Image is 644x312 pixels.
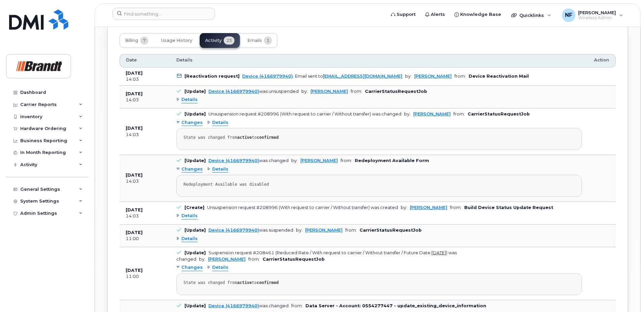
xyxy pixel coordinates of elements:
div: was unsuspended [208,89,299,94]
div: Unsuspension request #208996 (With request to carrier / Without transfer) was changed [208,111,401,116]
b: Data Server - Account: 0554277447 - update_existing_device_information [305,303,486,308]
span: by: [405,74,412,79]
span: 7 [140,36,148,45]
span: from: [341,158,352,163]
b: [Create] [184,205,204,210]
div: was changed [208,303,289,308]
span: Wireless Admin [578,15,616,21]
span: from: [351,89,362,94]
b: [DATE] [126,268,143,273]
span: by: [296,228,302,233]
span: by: [291,158,298,163]
span: 1 [264,36,272,45]
b: Build Device Status Update Request [464,205,553,210]
a: Device (4166979940) [208,228,259,233]
u: [DATE] [431,250,446,255]
span: Details [181,236,198,242]
div: . Email sent to [242,74,402,79]
a: Alerts [420,8,450,21]
a: [PERSON_NAME] [208,257,246,262]
b: [Update] [184,250,206,255]
span: from: [450,205,462,210]
b: [DATE] [126,230,143,235]
span: Details [212,120,228,126]
b: [Update] [184,303,206,308]
th: Action [588,54,616,68]
span: Quicklinks [519,12,544,18]
div: Suspension request #208461 (Reduced Rate / With request to carrier / Without transfer / Future Da... [176,250,457,261]
div: State was changed from to [183,280,575,285]
span: by: [199,257,205,262]
div: 11:00 [126,274,164,280]
span: Alerts [431,11,445,18]
b: [DATE] [126,71,143,76]
strong: confirmed [257,280,279,285]
a: Device (4166979940) [242,74,293,79]
div: 14:03 [126,76,164,82]
span: Details [212,166,228,173]
strong: active [237,135,252,140]
span: from: [248,257,260,262]
b: [DATE] [126,91,143,96]
b: [Update] [184,158,206,163]
a: [PERSON_NAME] [413,111,451,116]
div: State was changed from to [183,135,575,140]
div: Quicklinks [506,8,556,22]
b: CarrierStatusRequestJob [263,257,325,262]
b: [DATE] [126,207,143,212]
b: [Update] [184,89,206,94]
span: by: [404,111,411,116]
div: Unsuspension request #208996 (With request to carrier / Without transfer) was created [207,205,398,210]
strong: active [237,280,252,285]
a: Device (4166979940) [208,158,259,163]
span: from: [345,228,357,233]
a: Device (4166979940) [208,89,259,94]
span: Changes [181,120,203,126]
b: [DATE] [126,173,143,178]
span: Details [181,97,198,103]
div: 14:03 [126,132,164,138]
b: Device Reactivation Mail [469,74,529,79]
div: was changed [208,158,289,163]
a: [PERSON_NAME] [305,228,343,233]
div: 11:00 [126,236,164,242]
b: [DATE] [126,126,143,131]
a: [PERSON_NAME] [414,74,452,79]
span: Emails [247,38,262,43]
span: Details [176,57,193,63]
span: by: [401,205,407,210]
div: 14:03 [126,213,164,219]
span: Details [212,264,228,271]
a: Support [386,8,420,21]
span: Usage History [161,38,192,43]
span: by: [301,89,308,94]
div: Noah Fouillard [557,8,628,22]
span: Date [126,57,137,63]
b: [Update] [184,228,206,233]
b: CarrierStatusRequestJob [365,89,427,94]
a: Device (4166979940) [208,303,259,308]
strong: confirmed [257,135,279,140]
input: Find something... [113,8,215,20]
a: [PERSON_NAME] [410,205,447,210]
span: Details [181,213,198,219]
span: from: [454,74,466,79]
span: from: [453,111,465,116]
a: [PERSON_NAME] [311,89,348,94]
span: Changes [181,166,203,173]
div: was suspended [208,228,293,233]
b: Redeployment Available Form [355,158,429,163]
span: Changes [181,264,203,271]
div: 14:03 [126,97,164,103]
span: Billing [125,38,138,43]
a: [PERSON_NAME] [300,158,338,163]
div: 14:03 [126,178,164,184]
a: Knowledge Base [450,8,506,21]
span: NF [565,11,572,19]
span: Support [397,11,416,18]
b: CarrierStatusRequestJob [360,228,422,233]
span: from: [291,303,303,308]
div: Redeployment Available was disabled [183,182,575,187]
span: Knowledge Base [460,11,501,18]
span: [PERSON_NAME] [578,10,616,15]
